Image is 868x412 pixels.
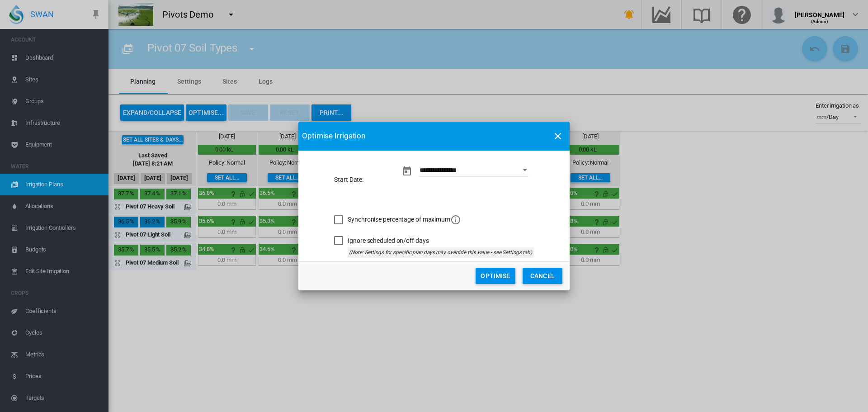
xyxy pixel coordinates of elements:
button: md-calendar [398,162,416,180]
md-checkbox: Ignore scheduled on/off days [334,236,429,245]
div: Ignore scheduled on/off days [348,237,429,246]
md-dialog: Start Date: ... [298,122,570,290]
button: icon-close [549,127,567,145]
label: Start Date: [334,175,394,185]
button: Optimise [476,268,515,284]
span: Synchronise percentage of maximum [348,216,461,223]
md-icon: icon-information-outline [450,214,461,225]
span: Optimise Irrigation [302,131,365,142]
button: Open calendar [517,162,533,178]
button: Cancel [523,268,562,284]
div: (Note: Settings for specific plan days may override this value - see Settings tab) [348,247,534,257]
md-icon: icon-close [552,131,563,142]
md-checkbox: Synchronise percentage of maximum [334,214,461,225]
